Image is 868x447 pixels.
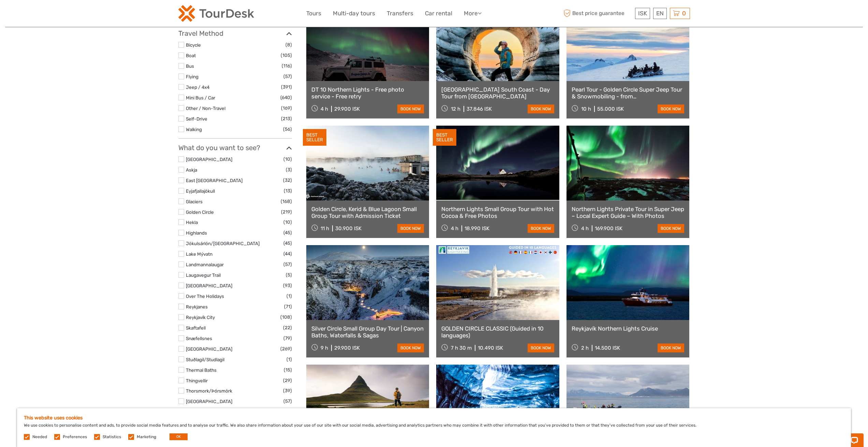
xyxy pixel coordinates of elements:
h3: What do you want to see? [178,144,292,152]
span: (10) [283,155,292,163]
a: Reykjavík City [186,315,215,320]
a: book now [397,344,424,352]
div: BEST SELLER [303,129,326,146]
div: EN [653,8,667,19]
span: Best price guarantee [562,8,633,19]
a: Transfers [387,9,413,18]
h3: Travel Method [178,29,292,37]
a: Hekla [186,220,198,225]
span: (79) [283,334,292,342]
a: Pearl Tour - Golden Circle Super Jeep Tour & Snowmobiling - from [GEOGRAPHIC_DATA] [572,86,685,100]
span: (1) [286,292,292,300]
span: (10) [283,218,292,226]
span: 7 h 30 m [451,345,472,351]
span: (269) [280,345,292,353]
a: Other / Non-Travel [186,106,225,111]
a: Landmannalaugar [186,262,224,267]
a: Boat [186,53,196,58]
a: GOLDEN CIRCLE CLASSIC (Guided in 10 languages) [441,325,554,339]
div: 29.900 ISK [334,106,360,112]
h5: This website uses cookies [24,415,844,421]
a: Self-Drive [186,116,207,122]
a: Car rental [425,9,452,18]
a: Bicycle [186,42,201,48]
a: Skaftafell [186,325,206,331]
a: book now [528,105,554,113]
span: (640) [280,94,292,101]
a: Multi-day tours [333,9,375,18]
div: 18.990 ISK [465,225,489,232]
a: Reykjavík Northern Lights Cruise [572,325,685,332]
a: Laugavegur Trail [186,272,221,278]
span: (44) [283,250,292,258]
a: [GEOGRAPHIC_DATA] South Coast - Day Tour from [GEOGRAPHIC_DATA] [441,86,554,100]
a: [GEOGRAPHIC_DATA] [186,283,232,288]
a: book now [397,224,424,233]
label: Preferences [63,434,87,440]
a: More [464,9,482,18]
a: Highlands [186,230,207,236]
span: (71) [284,303,292,310]
span: (22) [283,324,292,332]
span: (169) [281,104,292,112]
a: Golden Circle [186,209,214,215]
span: 9 h [321,345,328,351]
label: Needed [32,434,47,440]
a: Thingvellir [186,378,208,383]
div: 55.000 ISK [597,106,624,112]
button: OK [170,433,188,440]
a: Walking [186,127,202,132]
span: (116) [282,62,292,70]
a: book now [658,344,684,352]
div: 14.500 ISK [595,345,620,351]
span: (93) [283,282,292,289]
span: (105) [281,51,292,59]
a: Silver Circle Small Group Day Tour | Canyon Baths, Waterfalls & Sagas [311,325,424,339]
a: Lake Mývatn [186,251,212,257]
label: Marketing [137,434,156,440]
button: Open LiveChat chat widget [78,11,87,19]
span: 4 h [581,225,589,232]
span: (57) [283,73,292,80]
span: ISK [638,10,647,17]
span: (213) [281,115,292,123]
a: [GEOGRAPHIC_DATA] [186,399,232,404]
div: 29.900 ISK [334,345,360,351]
span: (45) [283,239,292,247]
a: Bus [186,63,194,69]
a: book now [528,344,554,352]
a: Snæfellsnes [186,336,212,341]
div: 30.900 ISK [335,225,362,232]
span: (13) [284,187,292,195]
div: 10.490 ISK [478,345,503,351]
a: book now [658,224,684,233]
a: [GEOGRAPHIC_DATA] [186,346,232,352]
a: Askja [186,167,197,173]
a: Mini Bus / Car [186,95,215,100]
span: (15) [284,366,292,374]
a: Glaciers [186,199,203,204]
a: Thorsmork/Þórsmörk [186,388,232,394]
span: (57) [283,260,292,268]
a: Golden Circle, Kerid & Blue Lagoon Small Group Tour with Admission Ticket [311,206,424,220]
span: (219) [281,208,292,216]
a: [GEOGRAPHIC_DATA] [186,157,232,162]
a: Over The Holidays [186,293,224,299]
span: (57) [283,397,292,405]
a: Thermal Baths [186,367,217,373]
span: 0 [681,10,687,17]
div: 169.900 ISK [595,225,622,232]
span: (29) [283,377,292,384]
a: book now [528,224,554,233]
span: 4 h [321,106,328,112]
a: Stuðlagil/Studlagil [186,357,224,362]
span: (56) [283,125,292,133]
span: 4 h [451,225,458,232]
span: 12 h [451,106,460,112]
a: Jökulsárlón/[GEOGRAPHIC_DATA] [186,241,260,246]
span: (1) [286,355,292,363]
a: Northern Lights Small Group Tour with Hot Cocoa & Free Photos [441,206,554,220]
a: East [GEOGRAPHIC_DATA] [186,178,242,183]
div: We use cookies to personalise content and ads, to provide social media features and to analyse ou... [17,408,851,447]
span: (32) [283,176,292,184]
